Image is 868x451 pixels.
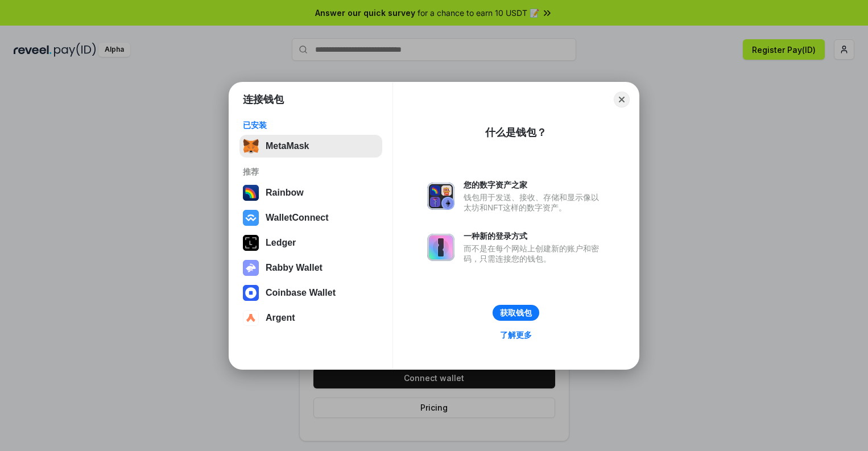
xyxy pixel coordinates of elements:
button: MetaMask [239,135,382,158]
img: svg+xml,%3Csvg%20xmlns%3D%22http%3A%2F%2Fwww.w3.org%2F2000%2Fsvg%22%20fill%3D%22none%22%20viewBox... [243,260,259,276]
div: 而不是在每个网站上创建新的账户和密码，只需连接您的钱包。 [464,243,605,264]
button: Rainbow [239,181,382,204]
button: Close [614,92,630,107]
button: Coinbase Wallet [239,282,382,304]
button: WalletConnect [239,206,382,229]
div: MetaMask [266,141,309,151]
div: Argent [266,313,295,323]
div: 您的数字资产之家 [464,180,605,190]
button: 获取钱包 [493,305,539,321]
button: Argent [239,307,382,329]
div: Ledger [266,238,296,248]
img: svg+xml,%3Csvg%20xmlns%3D%22http%3A%2F%2Fwww.w3.org%2F2000%2Fsvg%22%20fill%3D%22none%22%20viewBox... [427,183,454,210]
div: 什么是钱包？ [485,126,547,139]
div: Rabby Wallet [266,263,323,273]
button: Rabby Wallet [239,256,382,279]
img: svg+xml,%3Csvg%20width%3D%2228%22%20height%3D%2228%22%20viewBox%3D%220%200%2028%2028%22%20fill%3D... [243,210,259,226]
img: svg+xml,%3Csvg%20width%3D%2228%22%20height%3D%2228%22%20viewBox%3D%220%200%2028%2028%22%20fill%3D... [243,285,259,301]
button: Ledger [239,231,382,254]
div: 获取钱包 [500,308,532,318]
img: svg+xml,%3Csvg%20xmlns%3D%22http%3A%2F%2Fwww.w3.org%2F2000%2Fsvg%22%20width%3D%2228%22%20height%3... [243,235,259,251]
div: Coinbase Wallet [266,288,336,298]
div: 了解更多 [500,330,532,340]
div: 已安装 [243,120,379,130]
div: 一种新的登录方式 [464,231,605,241]
a: 了解更多 [493,328,539,342]
img: svg+xml,%3Csvg%20xmlns%3D%22http%3A%2F%2Fwww.w3.org%2F2000%2Fsvg%22%20fill%3D%22none%22%20viewBox... [427,234,454,261]
img: svg+xml,%3Csvg%20width%3D%2228%22%20height%3D%2228%22%20viewBox%3D%220%200%2028%2028%22%20fill%3D... [243,310,259,326]
img: svg+xml,%3Csvg%20fill%3D%22none%22%20height%3D%2233%22%20viewBox%3D%220%200%2035%2033%22%20width%... [243,138,259,154]
div: 钱包用于发送、接收、存储和显示像以太坊和NFT这样的数字资产。 [464,192,605,213]
div: 推荐 [243,167,379,177]
img: svg+xml,%3Csvg%20width%3D%22120%22%20height%3D%22120%22%20viewBox%3D%220%200%20120%20120%22%20fil... [243,185,259,201]
div: WalletConnect [266,213,329,223]
div: Rainbow [266,188,304,198]
h1: 连接钱包 [243,93,284,106]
